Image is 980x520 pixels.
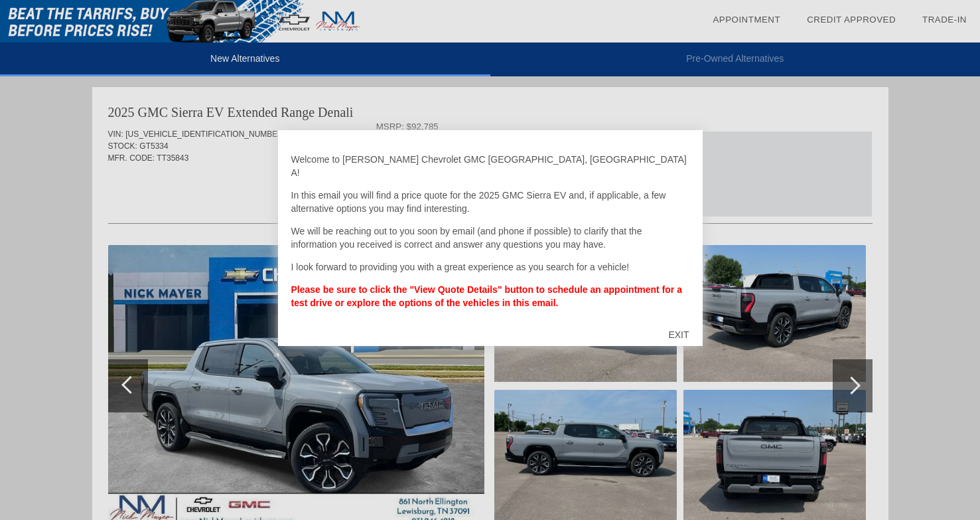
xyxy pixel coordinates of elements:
[291,224,689,251] p: We will be reaching out to you soon by email (and phone if possible) to clarify that the informat...
[291,260,689,274] p: I look forward to providing you with a great experience as you search for a vehicle!
[655,315,702,355] div: EXIT
[807,15,896,25] a: Credit Approved
[291,284,682,308] strong: Please be sure to click the "View Quote Details" button to schedule an appointment for a test dri...
[291,189,689,215] p: In this email you will find a price quote for the 2025 GMC Sierra EV and, if applicable, a few al...
[713,15,780,25] a: Appointment
[922,15,967,25] a: Trade-In
[291,153,689,179] p: Welcome to [PERSON_NAME] Chevrolet GMC [GEOGRAPHIC_DATA], [GEOGRAPHIC_DATA] A!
